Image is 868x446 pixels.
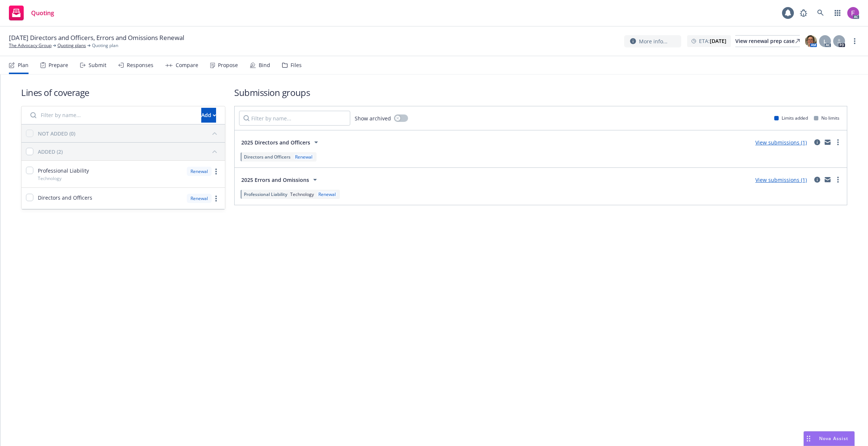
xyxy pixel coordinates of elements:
[26,108,197,123] input: Filter by name...
[814,115,839,121] div: No limits
[847,7,859,19] img: photo
[38,175,62,182] span: Technology
[18,62,29,68] div: Plan
[804,432,813,446] div: Drag to move
[218,62,238,68] div: Propose
[244,154,291,160] span: Directors and Officers
[755,139,807,146] a: View submissions (1)
[239,111,350,126] input: Filter by name...
[805,35,817,47] img: photo
[317,191,337,197] div: Renewal
[212,167,221,176] a: more
[755,176,807,183] a: View submissions (1)
[38,167,89,174] span: Professional Liability
[259,62,270,68] div: Bind
[834,175,842,184] a: more
[239,172,322,187] button: 2025 Errors and Omissions
[38,127,221,139] button: NOT ADDED (0)
[796,6,811,20] a: Report a Bug
[291,62,302,68] div: Files
[813,138,822,147] a: circleInformation
[813,175,822,184] a: circleInformation
[212,194,221,203] a: more
[355,114,391,122] span: Show archived
[823,138,832,147] a: mail
[774,115,808,121] div: Limits added
[824,37,826,45] span: L
[241,139,310,146] span: 2025 Directors and Officers
[241,176,309,184] span: 2025 Errors and Omissions
[38,130,75,137] div: NOT ADDED (0)
[187,194,212,203] div: Renewal
[6,3,57,23] a: Quoting
[92,42,118,49] span: Quoting plan
[639,37,667,45] span: More info...
[38,148,63,156] div: ADDED (2)
[201,108,216,122] div: Add
[89,62,106,68] div: Submit
[187,167,212,176] div: Renewal
[624,35,681,47] button: More info...
[710,37,726,44] strong: [DATE]
[834,138,842,147] a: more
[127,62,153,68] div: Responses
[239,135,323,150] button: 2025 Directors and Officers
[850,37,859,46] a: more
[21,86,225,99] h1: Lines of coverage
[9,42,52,49] a: The Advocacy Group
[823,175,832,184] a: mail
[9,33,184,42] span: [DATE] Directors and Officers, Errors and Omissions Renewal
[38,194,92,202] span: Directors and Officers
[813,6,828,20] a: Search
[244,191,287,197] span: Professional Liability
[38,146,221,157] button: ADDED (2)
[31,10,54,16] span: Quoting
[49,62,68,68] div: Prepare
[290,191,314,197] span: Technology
[804,431,855,446] button: Nova Assist
[830,6,845,20] a: Switch app
[57,42,86,49] a: Quoting plans
[234,86,847,99] h1: Submission groups
[294,154,314,160] div: Renewal
[735,35,800,47] a: View renewal prep case
[201,108,216,123] button: Add
[699,37,726,45] span: ETA :
[176,62,198,68] div: Compare
[819,435,848,442] span: Nova Assist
